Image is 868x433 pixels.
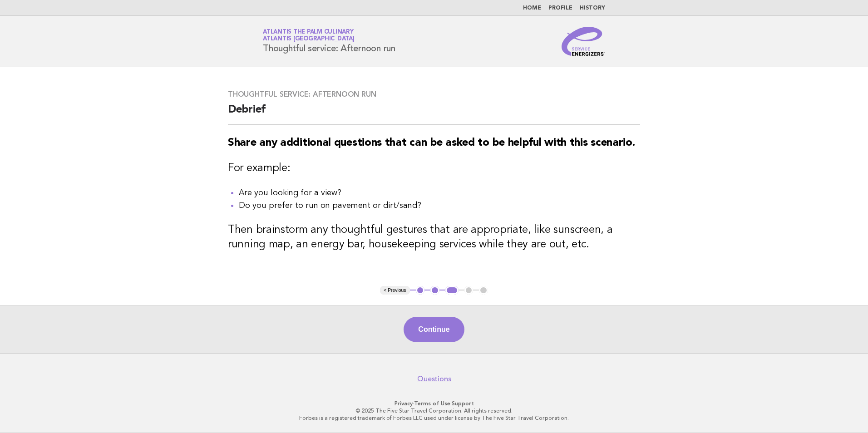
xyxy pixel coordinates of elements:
li: Do you prefer to run on pavement or dirt/sand? [239,199,640,212]
a: Home [523,5,541,11]
p: © 2025 The Five Star Travel Corporation. All rights reserved. [156,407,712,414]
li: Are you looking for a view? [239,187,640,199]
h2: Debrief [228,103,640,125]
button: < Previous [380,286,409,295]
button: 2 [430,286,439,295]
p: Forbes is a registered trademark of Forbes LLC used under license by The Five Star Travel Corpora... [156,414,712,422]
a: Terms of Use [414,400,450,407]
p: · · [156,400,712,407]
h3: For example: [228,161,640,176]
h1: Thoughtful service: Afternoon run [263,30,395,53]
h3: Thoughtful service: Afternoon run [228,90,640,99]
a: Profile [548,5,572,11]
a: Privacy [395,400,413,407]
img: Service Energizers [562,27,605,56]
strong: Share any additional questions that can be asked to be helpful with this scenario. [228,138,635,148]
a: Support [452,400,474,407]
h3: Then brainstorm any thoughtful gestures that are appropriate, like sunscreen, a running map, an e... [228,223,640,252]
span: Atlantis [GEOGRAPHIC_DATA] [263,36,355,42]
button: 1 [416,286,425,295]
a: History [580,5,605,11]
a: Atlantis The Palm CulinaryAtlantis [GEOGRAPHIC_DATA] [263,29,355,42]
a: Questions [417,374,451,384]
button: 3 [445,286,459,295]
button: Continue [404,317,464,342]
